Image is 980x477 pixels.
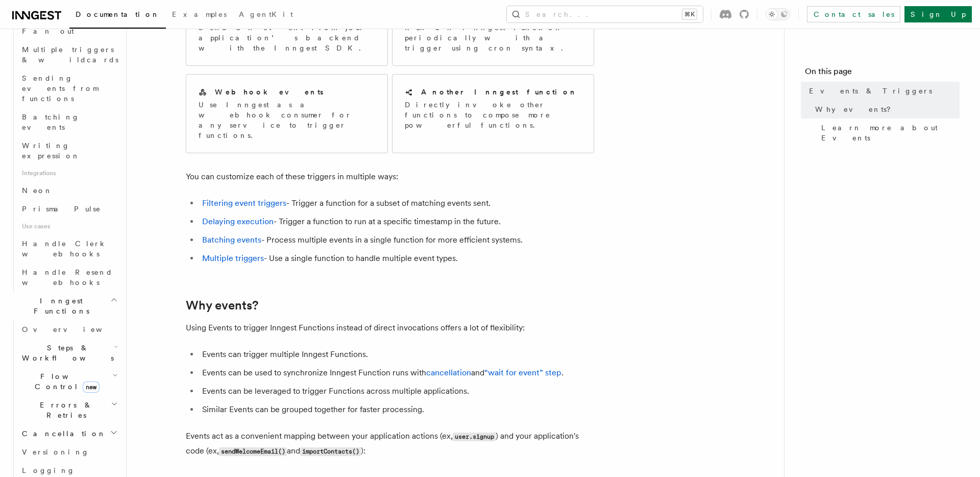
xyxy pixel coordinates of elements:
li: Events can be used to synchronize Inngest Function runs with and . [199,366,594,380]
a: Batching events [18,108,120,136]
a: Documentation [69,3,166,29]
a: Handle Resend webhooks [18,263,120,292]
a: Batching events [202,235,261,245]
span: new [83,381,100,393]
span: Learn more about Events [821,123,960,143]
a: Filtering event triggers [202,198,286,208]
p: Events act as a convenient mapping between your application actions (ex, ) and your application's... [186,429,594,459]
a: Contact sales [807,6,900,22]
code: sendWelcomeEmail() [219,447,287,456]
a: Events & Triggers [805,82,960,100]
a: AgentKit [233,3,299,28]
a: Sign Up [904,6,972,22]
a: Another Inngest functionDirectly invoke other functions to compose more powerful functions. [392,74,594,153]
button: Steps & Workflows [18,339,120,367]
p: Send an event from your application’s backend with the Inngest SDK. [199,22,375,53]
a: Sending events from functions [18,69,120,108]
a: Fan out [18,22,120,40]
p: You can customize each of these triggers in multiple ways: [186,170,594,184]
a: Learn more about Events [817,118,960,147]
span: Why events? [815,104,898,114]
button: Search...⌘K [507,6,703,22]
a: Prisma Pulse [18,200,120,218]
a: Examples [166,3,233,28]
span: Handle Resend webhooks [22,268,113,287]
a: “wait for event” step [484,368,561,377]
h2: Webhook events [215,87,324,97]
li: Similar Events can be grouped together for faster processing. [199,402,594,417]
li: Events can be leveraged to trigger Functions across multiple applications. [199,384,594,398]
code: importContacts() [300,447,361,456]
button: Errors & Retries [18,396,120,424]
a: Why events? [811,100,960,118]
span: Sending events from functions [22,74,98,103]
span: Neon [22,186,53,195]
a: Versioning [18,443,120,461]
span: Flow Control [18,371,112,392]
a: Webhook eventsUse Inngest as a webhook consumer for any service to trigger functions. [186,74,388,153]
span: Errors & Retries [18,400,111,420]
li: - Trigger a function to run at a specific timestamp in the future. [199,214,594,229]
button: Flow Controlnew [18,367,120,396]
span: Prisma Pulse [22,205,101,213]
a: Delaying execution [202,217,274,226]
span: Logging [22,466,75,474]
a: Neon [18,181,120,200]
a: Handle Clerk webhooks [18,234,120,263]
button: Inngest Functions [8,292,120,320]
button: Cancellation [18,424,120,443]
button: Toggle dark mode [766,8,790,20]
span: Multiple triggers & wildcards [22,45,118,64]
kbd: ⌘K [682,9,697,19]
a: Overview [18,320,120,339]
span: Steps & Workflows [18,343,114,363]
a: Multiple triggers & wildcards [18,40,120,69]
span: Writing expression [22,141,80,160]
span: Versioning [22,448,89,456]
span: Batching events [22,113,80,131]
span: Cancellation [18,428,106,439]
a: cancellation [426,368,471,377]
li: Events can trigger multiple Inngest Functions. [199,347,594,362]
a: Writing expression [18,136,120,165]
p: Run an Inngest function periodically with a trigger using cron syntax. [405,22,581,53]
span: Handle Clerk webhooks [22,240,107,258]
span: Overview [22,325,127,333]
a: Multiple triggers [202,253,264,263]
h2: Another Inngest function [421,87,577,97]
a: Why events? [186,298,258,313]
li: - Trigger a function for a subset of matching events sent. [199,196,594,210]
p: Use Inngest as a webhook consumer for any service to trigger functions. [199,100,375,140]
span: AgentKit [239,10,293,18]
span: Inngest Functions [8,296,110,316]
span: Fan out [22,27,74,35]
span: Examples [172,10,227,18]
p: Directly invoke other functions to compose more powerful functions. [405,100,581,130]
span: Use cases [18,218,120,234]
code: user.signup [453,433,496,441]
span: Integrations [18,165,120,181]
li: - Process multiple events in a single function for more efficient systems. [199,233,594,247]
span: Events & Triggers [809,86,932,96]
p: Using Events to trigger Inngest Functions instead of direct invocations offers a lot of flexibility: [186,321,594,335]
h4: On this page [805,65,960,82]
span: Documentation [76,10,160,18]
li: - Use a single function to handle multiple event types. [199,251,594,266]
